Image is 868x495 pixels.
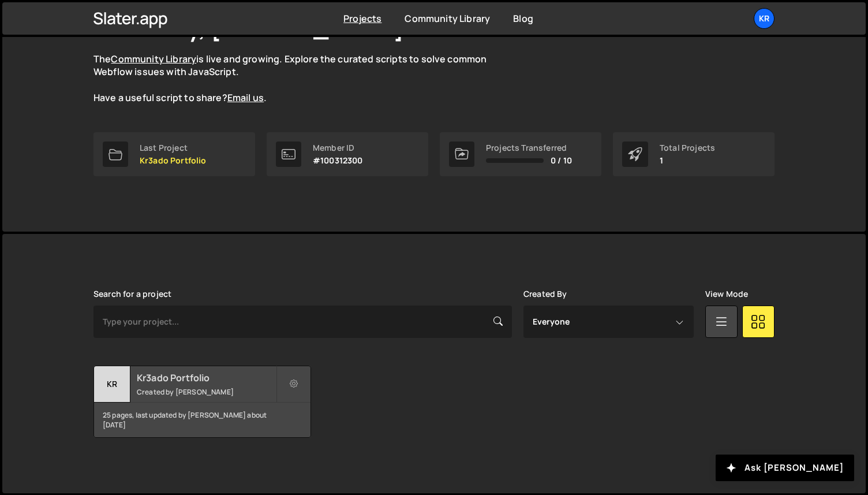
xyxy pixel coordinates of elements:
label: View Mode [705,289,748,299]
small: Created by [PERSON_NAME] [137,387,276,397]
div: Total Projects [660,143,715,152]
div: 25 pages, last updated by [PERSON_NAME] about [DATE] [94,403,310,437]
p: Kr3ado Portfolio [140,156,207,165]
p: #100312300 [313,156,363,165]
input: Type your project... [93,306,512,338]
a: Email us [227,91,264,104]
a: Blog [513,12,533,25]
h2: Kr3ado Portfolio [137,371,276,384]
p: The is live and growing. Explore the curated scripts to solve common Webflow issues with JavaScri... [93,53,509,105]
div: Last Project [140,143,207,152]
a: Projects [343,12,381,25]
a: Community Library [405,12,490,25]
a: kr [754,8,775,29]
div: Kr [94,366,130,403]
a: Kr Kr3ado Portfolio Created by [PERSON_NAME] 25 pages, last updated by [PERSON_NAME] about [DATE] [93,366,311,438]
div: Projects Transferred [486,143,572,152]
a: Last Project Kr3ado Portfolio [93,132,255,176]
span: 0 / 10 [551,156,572,165]
label: Created By [523,289,567,299]
div: Member ID [313,143,363,152]
label: Search for a project [93,289,171,299]
a: Community Library [111,53,196,65]
p: 1 [660,156,715,165]
button: Ask [PERSON_NAME] [716,455,854,481]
